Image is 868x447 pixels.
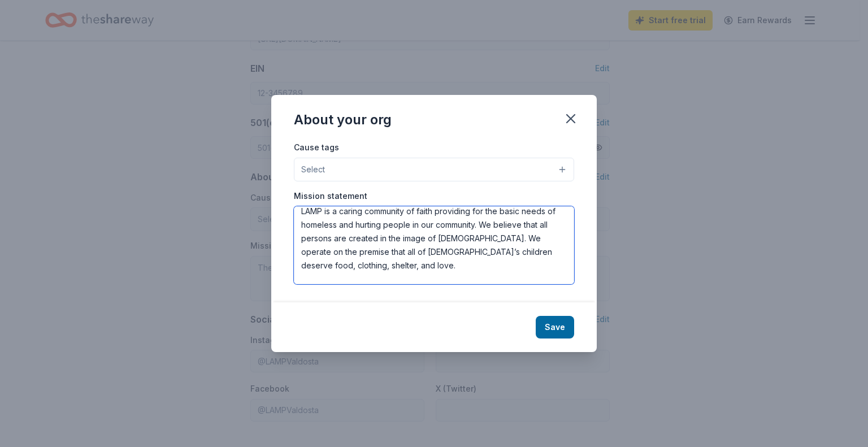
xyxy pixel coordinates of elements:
span: Select [301,163,325,176]
label: Mission statement [294,190,367,202]
button: Select [294,158,574,181]
button: Save [536,316,574,338]
textarea: LAMP is a caring community of faith providing for the basic needs of homeless and hurting people ... [294,206,574,284]
label: Cause tags [294,142,339,153]
div: About your org [294,111,392,129]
